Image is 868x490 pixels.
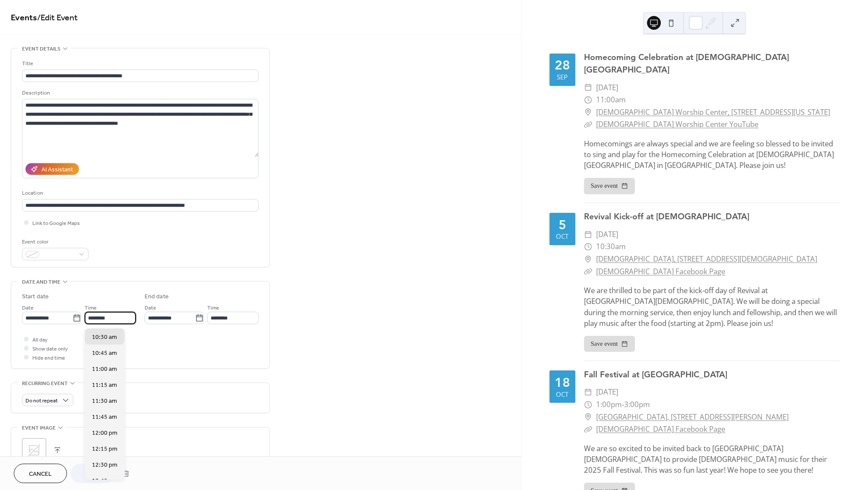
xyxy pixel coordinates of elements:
[22,189,257,198] div: Location
[584,386,592,398] div: ​
[584,253,592,266] div: ​
[557,74,568,80] div: Sep
[584,443,840,476] div: We are so excited to be invited back to [GEOGRAPHIC_DATA][DEMOGRAPHIC_DATA] to provide [DEMOGRAPH...
[29,470,52,479] span: Cancel
[584,52,789,75] a: Homecoming Celebration at [DEMOGRAPHIC_DATA][GEOGRAPHIC_DATA]
[596,228,618,241] span: [DATE]
[584,138,840,171] div: Homecomings are always special and we are feeling so blessed to be invited to sing and play for t...
[37,9,78,26] span: / Edit Event
[584,423,592,436] div: ​
[596,386,618,398] span: [DATE]
[92,413,117,422] span: 11:45 am
[25,396,58,406] span: Do not repeat
[596,424,725,434] a: [DEMOGRAPHIC_DATA] Facebook Page
[22,292,49,301] div: Start date
[584,398,592,411] div: ​
[14,464,67,483] button: Cancel
[92,397,117,406] span: 11:30 am
[584,370,727,379] a: Fall Festival at [GEOGRAPHIC_DATA]
[596,411,789,424] a: [GEOGRAPHIC_DATA], [STREET_ADDRESS][PERSON_NAME]
[92,365,117,374] span: 11:00 am
[584,240,592,253] div: ​
[92,429,117,438] span: 12:00 pm
[584,178,635,194] button: Save event
[622,398,624,411] span: -
[32,354,65,363] span: Hide end time
[92,445,117,454] span: 12:15 pm
[22,44,60,54] span: Event details
[22,424,56,433] span: Event image
[624,398,650,411] span: 3:00pm
[92,333,117,342] span: 10:30 am
[32,219,80,228] span: Link to Google Maps
[145,292,169,301] div: End date
[22,379,68,388] span: Recurring event
[22,438,46,462] div: ;
[25,163,79,175] button: AI Assistant
[41,165,73,174] div: AI Assistant
[32,335,47,345] span: All day
[92,461,117,470] span: 12:30 pm
[596,398,622,411] span: 1:00pm
[11,9,37,26] a: Events
[92,477,117,486] span: 12:45 pm
[584,266,592,278] div: ​
[32,345,68,354] span: Show date only
[22,59,257,68] div: Title
[584,411,592,424] div: ​
[596,119,758,129] a: [DEMOGRAPHIC_DATA] Worship Center YouTube
[596,253,817,266] a: [DEMOGRAPHIC_DATA], [STREET_ADDRESS][DEMOGRAPHIC_DATA]
[145,303,156,313] span: Date
[207,303,219,313] span: Time
[596,94,626,106] span: 11:00am
[559,218,566,231] div: 5
[596,82,618,94] span: [DATE]
[92,349,117,358] span: 10:45 am
[596,240,626,253] span: 10:30am
[584,106,592,119] div: ​
[596,266,725,276] a: [DEMOGRAPHIC_DATA] Facebook Page
[22,303,34,313] span: Date
[584,94,592,106] div: ​
[22,237,87,247] div: Event color
[584,118,592,131] div: ​
[584,212,749,221] a: Revival Kick-off at [DEMOGRAPHIC_DATA]
[22,89,257,98] div: Description
[555,376,570,389] div: 18
[596,106,830,119] a: [DEMOGRAPHIC_DATA] Worship Center, [STREET_ADDRESS][US_STATE]
[584,82,592,94] div: ​
[555,59,570,72] div: 28
[556,391,568,398] div: Oct
[584,336,635,352] button: Save event
[556,233,568,240] div: Oct
[584,228,592,241] div: ​
[22,278,60,287] span: Date and time
[92,381,117,390] span: 11:15 am
[85,303,97,313] span: Time
[584,285,840,329] div: We are thrilled to be part of the kick-off day of Revival at [GEOGRAPHIC_DATA][DEMOGRAPHIC_DATA]....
